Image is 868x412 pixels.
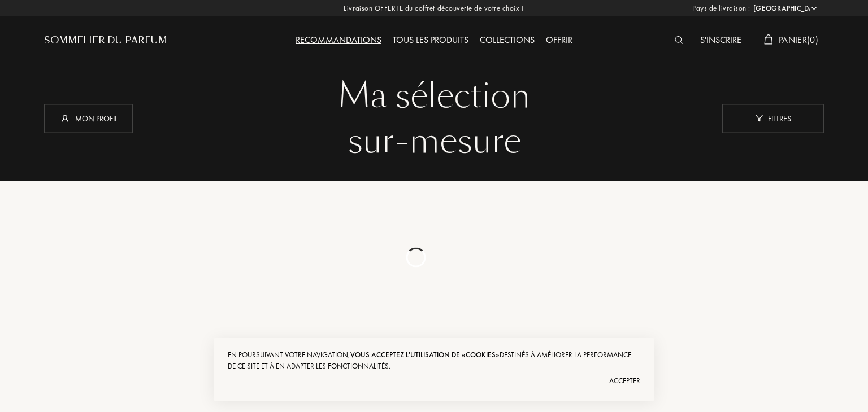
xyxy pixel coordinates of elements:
[290,34,387,46] a: Recommandations
[540,33,578,48] div: Offrir
[387,34,474,46] a: Tous les produits
[540,34,578,46] a: Offrir
[228,349,640,372] div: En poursuivant votre navigation, destinés à améliorer la performance de ce site et à en adapter l...
[779,34,818,46] span: Panier ( 0 )
[722,104,824,133] div: Filtres
[387,33,474,48] div: Tous les produits
[764,34,773,45] img: cart_white.svg
[755,115,763,122] img: new_filter_w.svg
[290,33,387,48] div: Recommandations
[44,34,167,47] a: Sommelier du Parfum
[692,3,750,14] span: Pays de livraison :
[44,104,133,133] div: Mon profil
[675,36,683,44] img: search_icn_white.svg
[695,34,747,46] a: S'inscrire
[53,73,815,119] div: Ma sélection
[695,33,747,48] div: S'inscrire
[350,350,500,360] span: vous acceptez l'utilisation de «cookies»
[53,119,815,164] div: sur-mesure
[228,372,640,390] div: Accepter
[474,34,540,46] a: Collections
[474,33,540,48] div: Collections
[59,112,71,124] img: profil_icn_w.svg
